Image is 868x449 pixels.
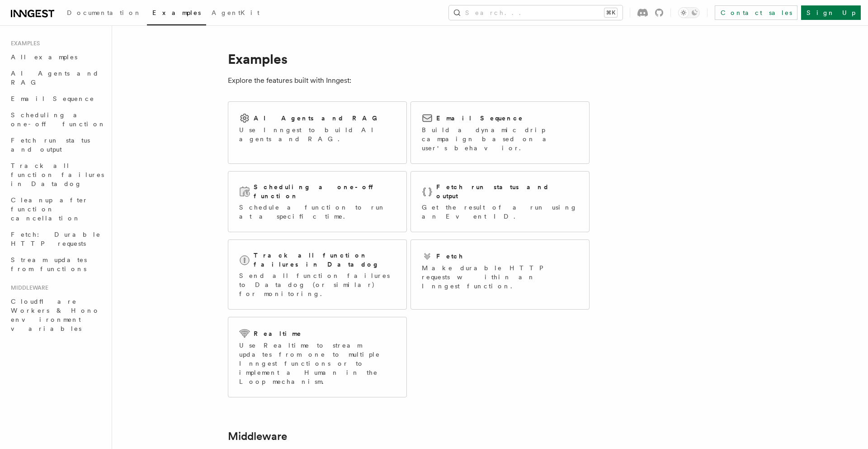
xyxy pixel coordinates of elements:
[422,263,578,291] p: Make durable HTTP requests within an Inngest function.
[715,5,797,20] a: Contact sales
[239,341,396,386] p: Use Realtime to stream updates from one to multiple Inngest functions or to implement a Human in ...
[422,125,578,153] p: Build a dynamic drip campaign based on a user's behavior.
[239,125,396,143] p: Use Inngest to build AI agents and RAG.
[67,9,142,16] span: Documentation
[678,7,700,18] button: Toggle dark mode
[7,132,106,158] a: Fetch run status and output
[7,107,106,132] a: Scheduling a one-off function
[228,430,287,443] a: Middleware
[7,284,48,291] span: Middleware
[410,171,590,232] a: Fetch run status and outputGet the result of a run using an Event ID.
[7,49,106,65] a: All examples
[436,114,524,123] h2: Email Sequence
[7,40,40,47] span: Examples
[7,226,106,252] a: Fetch: Durable HTTP requests
[11,95,94,102] span: Email Sequence
[11,162,104,187] span: Track all function failures in Datadog
[604,8,617,17] kbd: ⌘K
[147,3,206,25] a: Examples
[228,171,407,232] a: Scheduling a one-off functionSchedule a function to run at a specific time.
[7,293,106,337] a: Cloudflare Workers & Hono environment variables
[254,182,396,201] h2: Scheduling a one-off function
[228,101,407,164] a: AI Agents and RAGUse Inngest to build AI agents and RAG.
[7,252,106,277] a: Stream updates from functions
[228,51,590,67] h1: Examples
[7,91,106,107] a: Email Sequence
[152,9,201,16] span: Examples
[206,3,265,24] a: AgentKit
[7,65,106,91] a: AI Agents and RAG
[239,203,396,221] p: Schedule a function to run at a specific time.
[7,192,106,226] a: Cleanup after function cancellation
[436,252,464,261] h2: Fetch
[254,114,382,123] h2: AI Agents and RAG
[11,298,100,332] span: Cloudflare Workers & Hono environment variables
[212,9,259,16] span: AgentKit
[422,203,578,221] p: Get the result of a run using an Event ID.
[61,3,147,24] a: Documentation
[239,271,396,298] p: Send all function failures to Datadog (or similar) for monitoring.
[228,317,407,397] a: RealtimeUse Realtime to stream updates from one to multiple Inngest functions or to implement a H...
[254,329,302,338] h2: Realtime
[7,158,106,192] a: Track all function failures in Datadog
[228,74,590,87] p: Explore the features built with Inngest:
[801,5,861,20] a: Sign Up
[436,182,578,201] h2: Fetch run status and output
[254,251,396,269] h2: Track all function failures in Datadog
[11,196,88,222] span: Cleanup after function cancellation
[11,137,90,153] span: Fetch run status and output
[410,101,590,164] a: Email SequenceBuild a dynamic drip campaign based on a user's behavior.
[11,256,87,272] span: Stream updates from functions
[11,53,77,61] span: All examples
[449,5,623,20] button: Search...⌘K
[228,239,407,310] a: Track all function failures in DatadogSend all function failures to Datadog (or similar) for moni...
[11,111,106,128] span: Scheduling a one-off function
[11,70,99,86] span: AI Agents and RAG
[11,231,101,247] span: Fetch: Durable HTTP requests
[410,239,590,310] a: FetchMake durable HTTP requests within an Inngest function.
